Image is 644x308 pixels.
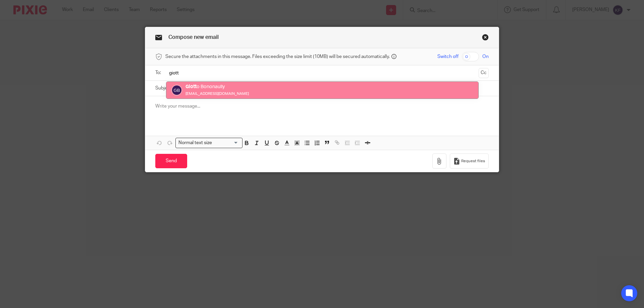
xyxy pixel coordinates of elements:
[155,85,173,91] label: Subject:
[155,69,163,76] label: To:
[185,83,249,90] div: o Bononaully
[479,68,489,78] button: Cc
[482,34,489,43] a: Close this dialog window
[450,153,489,169] button: Request files
[175,138,243,148] div: Search for option
[177,139,214,146] span: Normal text size
[214,139,238,146] input: Search for option
[461,159,485,164] span: Request files
[185,84,197,89] em: Giott
[168,35,219,40] span: Compose new email
[482,53,489,60] span: On
[437,53,459,60] span: Switch off
[171,85,182,96] img: svg%3E
[165,53,390,60] span: Secure the attachments in this message. Files exceeding the size limit (10MB) will be secured aut...
[185,92,249,96] small: [EMAIL_ADDRESS][DOMAIN_NAME]
[155,154,187,168] input: Send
